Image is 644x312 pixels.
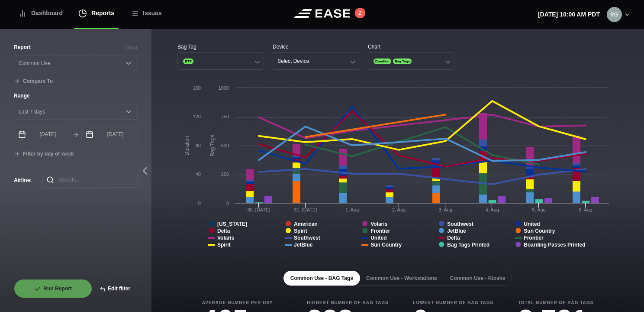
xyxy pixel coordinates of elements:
tspan: United [370,235,386,241]
input: mm/dd/yyyy [81,127,138,142]
button: Common Use - Workstations [359,271,444,286]
tspan: JetBlue [447,228,466,234]
tspan: Boarding Passes Printed [524,242,585,248]
button: Filter by day of week [14,151,74,158]
text: 500 [221,143,229,148]
button: Select Device [273,52,359,70]
input: mm/dd/yyyy [14,127,70,142]
tspan: Bag Tags [209,135,216,156]
label: Report [14,43,31,51]
tspan: United [524,221,540,227]
button: Common Use - BAG Tags [283,271,360,286]
button: BTP [177,52,264,70]
button: Compare To [14,78,53,85]
text: 0 [198,201,201,206]
tspan: Duration [184,136,190,155]
div: Bag Tag [177,43,264,51]
img: 0355a1d31526df1be56bea28517c65b3 [607,7,622,22]
tspan: Frontier [370,228,390,234]
tspan: Bag Tags Printed [447,242,489,248]
button: Edit filter [92,279,138,298]
text: 40 [196,172,201,177]
text: 0 [226,201,229,206]
b: Highest Number of Bag Tags [307,299,389,306]
tspan: [US_STATE] [217,221,247,227]
tspan: JetBlue [294,242,313,248]
tspan: 6. Aug [579,207,592,212]
text: 1000 [219,85,229,91]
tspan: Sun Country [524,228,555,234]
tspan: 31. [DATE] [294,207,317,212]
span: BTP [183,58,193,64]
input: Search... [42,172,138,188]
tspan: Frontier [524,235,544,241]
tspan: Delta [217,228,230,234]
tspan: 2. Aug [392,207,406,212]
button: 2 [355,8,365,18]
div: Chart [368,43,454,51]
tspan: Sun Country [370,242,402,248]
b: Lowest Number of Bag Tags [413,299,493,306]
tspan: 3. Aug [439,207,452,212]
text: 750 [221,114,229,119]
tspan: Spirit [217,242,231,248]
tspan: 30. [DATE] [247,207,270,212]
tspan: Volaris [370,221,387,227]
span: Duration [374,58,391,64]
tspan: 1. Aug [345,207,359,212]
text: 250 [221,172,229,177]
text: 80 [196,143,201,148]
tspan: Southwest [447,221,473,227]
div: Select Device [277,58,309,64]
tspan: Southwest [294,235,320,241]
label: Airline : [14,176,28,184]
tspan: American [294,221,318,227]
text: 160 [193,85,201,91]
tspan: 4. Aug [486,207,499,212]
button: Clear [125,44,138,52]
p: [DATE] 10:00 AM PDT [538,10,600,19]
tspan: Spirit [294,228,307,234]
tspan: 5. Aug [532,207,546,212]
b: Total Number of Bag Tags [518,299,593,306]
tspan: Delta [447,235,460,241]
text: 120 [193,114,201,119]
button: Common Use - Kiosks [443,271,512,286]
b: Average Number Per Day [202,299,283,306]
tspan: Volaris [217,235,234,241]
span: Bag Tags [393,58,412,64]
button: DurationBag Tags [368,52,454,70]
label: Range [14,92,138,100]
div: Device [273,43,359,51]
